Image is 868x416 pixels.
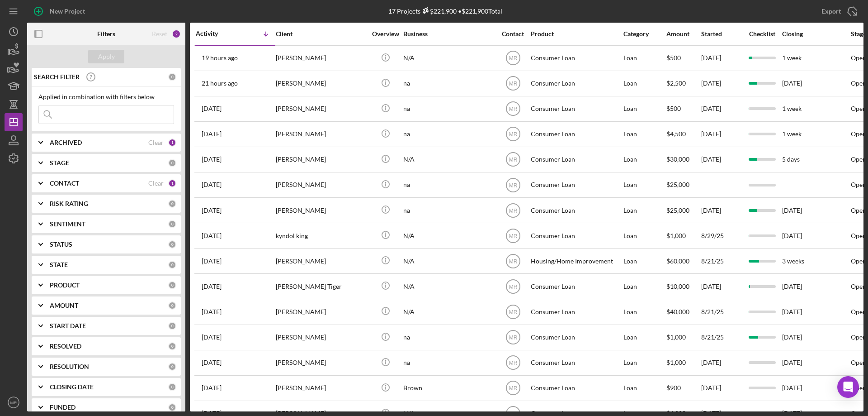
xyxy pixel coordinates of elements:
[666,384,681,392] span: $900
[168,281,176,289] div: 0
[403,148,494,172] div: N/A
[623,376,665,400] div: Loan
[531,351,621,375] div: Consumer Loan
[152,30,167,38] div: Reset
[666,257,689,265] span: $60,000
[403,46,494,70] div: N/A
[666,308,689,316] span: $40,000
[202,54,238,62] time: 2025-09-10 21:04
[509,233,517,239] text: MR
[623,173,665,197] div: Loan
[97,30,115,38] b: Filters
[701,249,742,273] div: 8/21/25
[27,2,94,20] button: New Project
[50,139,82,146] b: ARCHIVED
[276,376,366,400] div: [PERSON_NAME]
[168,403,176,411] div: 0
[50,363,89,370] b: RESOLUTION
[196,30,236,37] div: Activity
[403,173,494,197] div: na
[202,130,222,138] time: 2025-09-09 13:25
[666,30,700,38] div: Amount
[202,283,222,290] time: 2025-08-22 17:30
[276,97,366,121] div: [PERSON_NAME]
[10,400,17,405] text: MR
[701,148,742,172] div: [DATE]
[50,200,88,207] b: RISK RATING
[276,351,366,375] div: [PERSON_NAME]
[509,335,517,341] text: MR
[509,157,517,163] text: MR
[743,30,781,38] div: Checklist
[531,198,621,222] div: Consumer Loan
[666,181,689,188] span: $25,000
[701,300,742,324] div: 8/21/25
[276,300,366,324] div: [PERSON_NAME]
[202,207,222,214] time: 2025-09-01 17:56
[509,106,517,112] text: MR
[531,249,621,273] div: Housing/Home Improvement
[38,93,174,100] div: Applied in combination with filters below
[701,351,742,375] div: [DATE]
[202,105,222,112] time: 2025-09-10 11:31
[782,308,802,316] time: [DATE]
[276,46,366,70] div: [PERSON_NAME]
[782,79,802,87] time: [DATE]
[531,30,621,38] div: Product
[403,325,494,349] div: na
[509,309,517,316] text: MR
[98,50,115,63] div: Apply
[623,122,665,146] div: Loan
[623,46,665,70] div: Loan
[403,224,494,248] div: N/A
[531,325,621,349] div: Consumer Loan
[276,148,366,172] div: [PERSON_NAME]
[202,308,222,316] time: 2025-08-21 23:45
[623,249,665,273] div: Loan
[701,274,742,298] div: [DATE]
[34,73,80,81] b: SEARCH FILTER
[50,404,75,411] b: FUNDED
[701,46,742,70] div: [DATE]
[509,258,517,264] text: MR
[202,80,238,87] time: 2025-09-10 19:12
[168,240,176,249] div: 0
[666,155,689,163] span: $30,000
[403,300,494,324] div: N/A
[782,282,802,290] time: [DATE]
[168,73,176,81] div: 0
[782,155,800,163] time: 5 days
[276,122,366,146] div: [PERSON_NAME]
[50,302,78,309] b: AMOUNT
[623,274,665,298] div: Loan
[276,274,366,298] div: [PERSON_NAME] Tiger
[168,301,176,310] div: 0
[531,72,621,96] div: Consumer Loan
[509,55,517,62] text: MR
[666,232,686,239] span: $1,000
[168,159,176,167] div: 0
[821,2,841,20] div: Export
[88,50,124,63] button: Apply
[531,97,621,121] div: Consumer Loan
[403,30,494,38] div: Business
[168,261,176,269] div: 0
[403,97,494,121] div: na
[701,72,742,96] div: [DATE]
[701,30,742,38] div: Started
[623,30,665,38] div: Category
[172,29,181,38] div: 2
[168,342,176,350] div: 0
[531,173,621,197] div: Consumer Loan
[623,300,665,324] div: Loan
[276,224,366,248] div: kyndol king
[202,334,222,341] time: 2025-08-21 16:33
[388,7,502,15] div: 17 Projects • $221,900 Total
[531,376,621,400] div: Consumer Loan
[50,261,68,268] b: STATE
[782,257,804,265] time: 3 weeks
[531,46,621,70] div: Consumer Loan
[148,180,164,187] div: Clear
[782,333,802,341] time: [DATE]
[666,105,681,112] span: $500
